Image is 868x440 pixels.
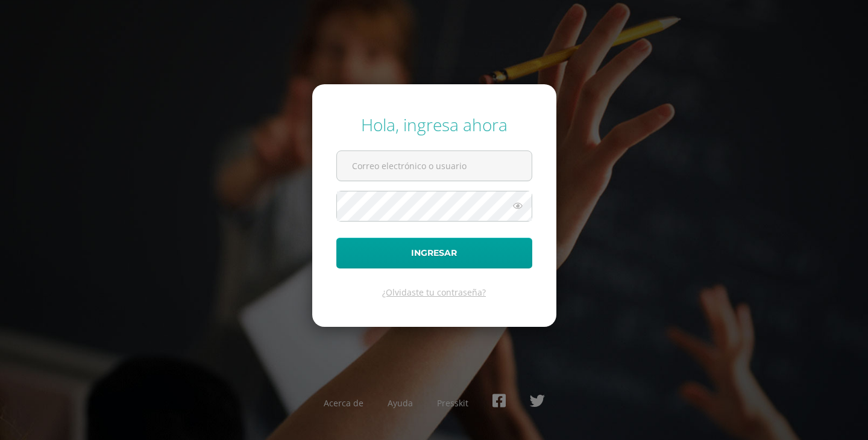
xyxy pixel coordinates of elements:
[437,397,468,409] a: Presskit
[388,397,413,409] a: Ayuda
[337,151,532,181] input: Correo electrónico o usuario
[336,113,532,136] div: Hola, ingresa ahora
[336,238,532,268] button: Ingresar
[324,397,363,409] a: Acerca de
[382,287,486,298] a: ¿Olvidaste tu contraseña?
